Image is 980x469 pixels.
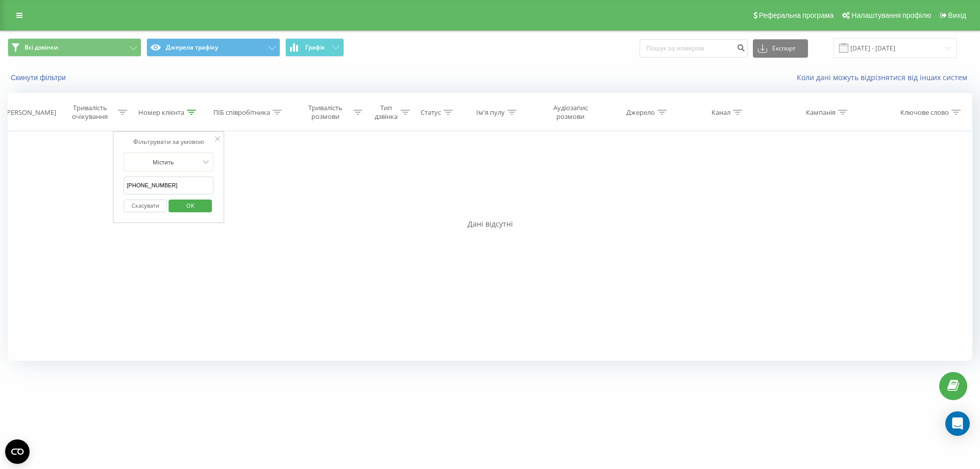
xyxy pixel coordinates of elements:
span: Графік [305,44,325,51]
button: OK [168,200,212,212]
span: Всі дзвінки [24,43,58,52]
div: ПІБ співробітника [213,108,270,117]
a: Коли дані можуть відрізнятися вiд інших систем [797,72,972,82]
button: Експорт [753,39,808,58]
span: OK [176,198,205,213]
input: Пошук за номером [640,39,748,58]
div: Джерело [626,108,655,117]
div: Фільтрувати за умовою [124,137,214,147]
div: Канал [712,108,730,117]
input: Введіть значення [124,177,214,194]
button: Графік [285,38,344,57]
button: Скинути фільтри [8,73,71,82]
div: Тип дзвінка [374,104,398,121]
div: Аудіозапис розмови [541,104,600,121]
div: Статус [421,108,441,117]
div: Кампанія [806,108,836,117]
button: Джерела трафіку [146,38,280,57]
div: Open Intercom Messenger [945,411,970,436]
div: Ключове слово [900,108,949,117]
button: Скасувати [124,200,167,212]
div: Дані відсутні [8,219,972,229]
button: Open CMP widget [5,439,30,464]
div: Тривалість розмови [300,104,351,121]
span: Налаштування профілю [851,11,931,19]
div: [PERSON_NAME] [5,108,56,117]
button: Всі дзвінки [8,38,141,57]
div: Номер клієнта [138,108,184,117]
span: Реферальна програма [759,11,834,19]
span: Вихід [948,11,966,19]
div: Тривалість очікування [65,104,116,121]
div: Ім'я пулу [476,108,505,117]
